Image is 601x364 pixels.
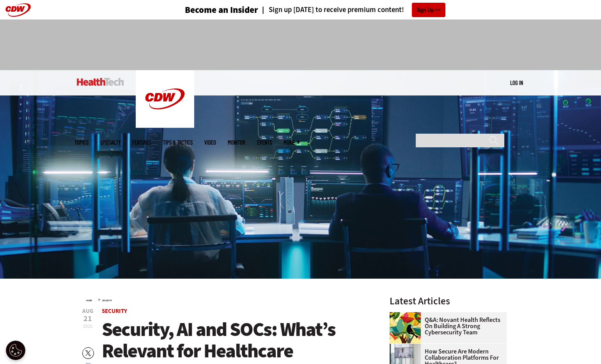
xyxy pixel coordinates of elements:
img: abstract illustration of a tree [390,312,421,343]
a: Tips & Tactics [163,140,193,145]
h3: Latest Articles [390,296,507,306]
a: Events [257,140,272,145]
a: MonITor [228,140,245,145]
img: Home [77,78,124,86]
a: Log in [510,79,523,86]
span: Aug [82,308,94,314]
iframe: advertisement [159,27,443,62]
span: More [284,140,300,145]
span: 21 [82,315,94,323]
div: Cookie Settings [6,341,25,360]
a: Security [102,307,127,315]
a: Q&A: Novant Health Reflects on Building a Strong Cybersecurity Team [390,317,502,336]
a: Sign Up [412,3,445,17]
span: Topics [74,140,89,145]
button: Open Preferences [6,341,25,360]
a: care team speaks with physician over conference call [390,344,425,350]
span: Specialty [100,140,121,145]
a: Features [132,140,151,145]
span: 2025 [83,323,92,329]
a: Sign up [DATE] to receive premium content! [258,6,404,14]
a: Become an Insider [156,5,258,14]
div: User menu [510,79,523,87]
img: Home [136,70,194,128]
a: Home [86,299,92,302]
a: abstract illustration of a tree [390,312,425,318]
a: Security [102,299,112,302]
h3: Become an Insider [185,5,258,14]
a: Video [204,140,216,145]
div: » [86,296,369,302]
a: CDW [136,122,194,130]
